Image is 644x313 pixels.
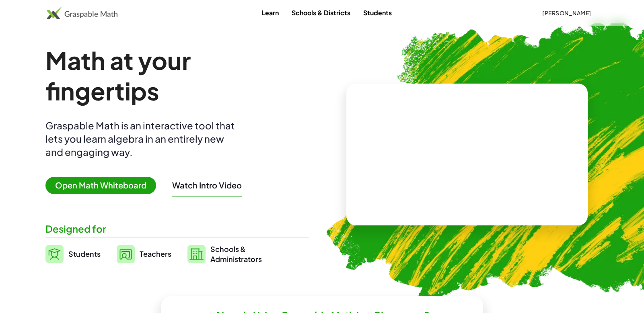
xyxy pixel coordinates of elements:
h1: Math at your fingertips [45,45,301,106]
a: Students [45,244,101,264]
span: Schools & Administrators [210,244,262,264]
span: [PERSON_NAME] [542,9,591,16]
img: svg%3e [117,245,135,263]
img: svg%3e [187,245,206,263]
video: What is this? This is dynamic math notation. Dynamic math notation plays a central role in how Gr... [407,125,527,185]
a: Schools &Administrators [187,244,262,264]
button: [PERSON_NAME] [536,6,598,20]
span: Teachers [140,249,171,258]
div: Designed for [45,222,309,235]
button: Watch Intro Video [172,180,242,190]
div: Graspable Math is an interactive tool that lets you learn algebra in an entirely new and engaging... [45,119,239,159]
a: Learn [255,5,285,20]
img: svg%3e [45,245,64,263]
a: Open Math Whiteboard [45,182,163,190]
a: Teachers [117,244,171,264]
span: Students [68,249,101,258]
a: Schools & Districts [285,5,357,20]
a: Students [357,5,398,20]
span: Open Math Whiteboard [45,177,156,194]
